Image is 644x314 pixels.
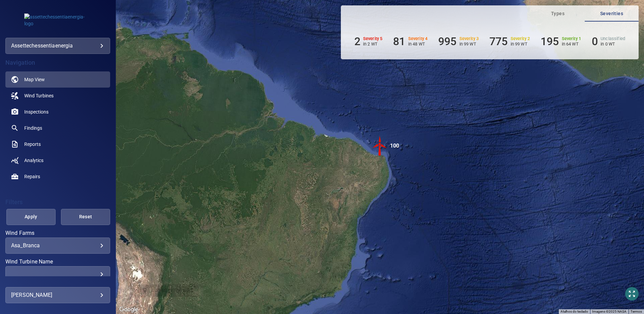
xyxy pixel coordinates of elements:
li: Severity 4 [393,35,427,48]
span: Repairs [24,173,40,180]
span: Wind Turbines [24,92,54,99]
h6: 81 [393,35,405,48]
img: Google [118,305,140,314]
li: Severity 1 [541,35,581,48]
h6: 0 [592,35,598,48]
h6: Severity 2 [511,36,530,41]
h6: 195 [541,35,559,48]
h6: Unclassified [601,36,625,41]
div: Wind Turbine Name [5,266,110,282]
a: reports noActive [5,136,110,152]
h6: Severity 4 [408,36,428,41]
p: in 48 WT [408,41,428,46]
label: Wind Turbine Name [5,259,110,264]
span: Imagens ©2025 NASA [592,310,626,313]
a: inspections noActive [5,104,110,120]
div: 100 [390,136,399,156]
div: Asa_Branca [11,242,104,249]
span: Severities [589,9,635,18]
span: Types [535,9,581,18]
p: in 2 WT [363,41,383,46]
a: analytics noActive [5,152,110,168]
gmp-advanced-marker: 100 [370,136,390,157]
button: Atalhos do teclado [560,309,588,314]
div: Wind Farms [5,238,110,254]
p: in 99 WT [511,41,530,46]
a: findings noActive [5,120,110,136]
button: Apply [6,209,56,225]
span: Findings [24,125,42,131]
span: Analytics [24,157,43,164]
a: Termos (abre em uma nova guia) [631,310,642,313]
li: Severity Unclassified [592,35,625,48]
p: in 64 WT [562,41,581,46]
a: map active [5,71,110,88]
li: Severity 3 [438,35,479,48]
li: Severity 2 [489,35,530,48]
h6: Severity 3 [459,36,479,41]
div: assettechessentiaenergia [11,40,104,51]
h6: Severity 1 [562,36,581,41]
button: Reset [61,209,110,225]
label: Wind Farms [5,230,110,236]
div: [PERSON_NAME] [11,290,104,301]
li: Severity 5 [354,35,383,48]
span: Reports [24,141,41,148]
h6: 995 [438,35,456,48]
h6: 2 [354,35,360,48]
div: assettechessentiaenergia [5,38,110,54]
span: Reset [69,213,102,221]
span: Inspections [24,108,49,115]
h4: Filters [5,199,110,206]
a: windturbines noActive [5,88,110,104]
h6: 775 [489,35,508,48]
p: in 0 WT [601,41,625,46]
h4: Navigation [5,59,110,66]
span: Map View [24,76,45,83]
span: Apply [15,213,47,221]
a: repairs noActive [5,168,110,185]
p: in 99 WT [459,41,479,46]
img: windFarmIconCat5.svg [370,136,390,156]
h6: Severity 5 [363,36,383,41]
a: Abrir esta área no Google Maps (abre uma nova janela) [118,305,140,314]
img: assettechessentiaenergia-logo [24,13,92,27]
